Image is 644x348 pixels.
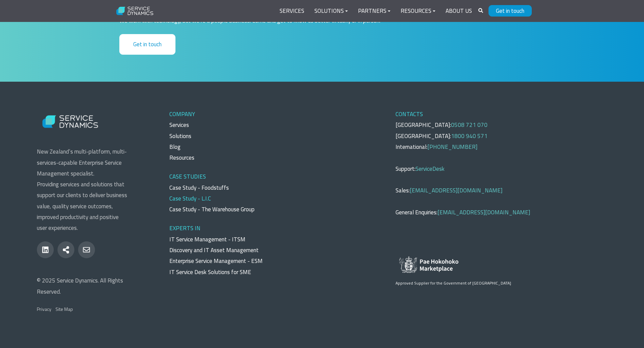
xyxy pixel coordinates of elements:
[78,241,95,258] a: envelope
[37,305,77,313] div: Navigation Menu
[396,279,607,287] p: Approved Supplier for the Government of [GEOGRAPHIC_DATA]
[37,109,104,135] img: Service Dynamics Logo - White
[169,121,189,129] a: Services
[275,3,309,19] a: Services
[169,132,191,140] a: Solutions
[169,224,200,233] span: EXPERTS IN
[415,164,445,173] a: ServiceDesk
[169,246,259,255] a: Discovery and IT Asset Management
[169,142,181,151] a: Blog
[57,241,74,258] a: share-alt
[169,268,251,276] a: IT Service Desk Solutions for SME
[427,142,477,151] a: [PHONE_NUMBER]
[396,3,440,19] a: Resources
[37,146,128,233] p: New Zealand’s multi-platform, multi-services-capable Enterprise Service Management specialist. Pr...
[169,110,195,118] span: COMPANY
[396,110,423,118] span: CONTACTS
[119,34,175,55] a: Get in touch
[169,153,194,162] a: Resources
[437,208,530,217] a: [EMAIL_ADDRESS][DOMAIN_NAME]
[37,275,144,297] p: © 2025 Service Dynamics. All Rights Reserved.
[396,109,607,218] p: [GEOGRAPHIC_DATA]: [GEOGRAPHIC_DATA]: International: Support: Sales: General Enquiries:
[451,121,487,129] a: 0508 721 070
[440,3,477,19] a: About Us
[113,2,158,20] img: Service Dynamics Logo - White
[37,241,54,258] a: linkedin
[37,306,51,313] a: Privacy
[169,205,255,214] a: Case Study - The Warehouse Group
[55,306,73,313] a: Site Map
[169,183,229,192] a: Case Study - Foodstuffs
[396,253,463,277] img: Approved Supplier for the Government of New Zealand
[309,3,353,19] a: Solutions
[169,172,255,214] span: CASE STUDIES
[451,132,487,140] a: 1800 940 571
[275,3,477,19] div: Navigation Menu
[410,186,502,195] a: [EMAIL_ADDRESS][DOMAIN_NAME]
[169,194,211,203] a: Case Study - L.I.C
[488,5,532,17] a: Get in touch
[169,257,263,265] a: Enterprise Service Management - ESM
[353,3,396,19] a: Partners
[169,235,245,244] a: IT Service Management - ITSM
